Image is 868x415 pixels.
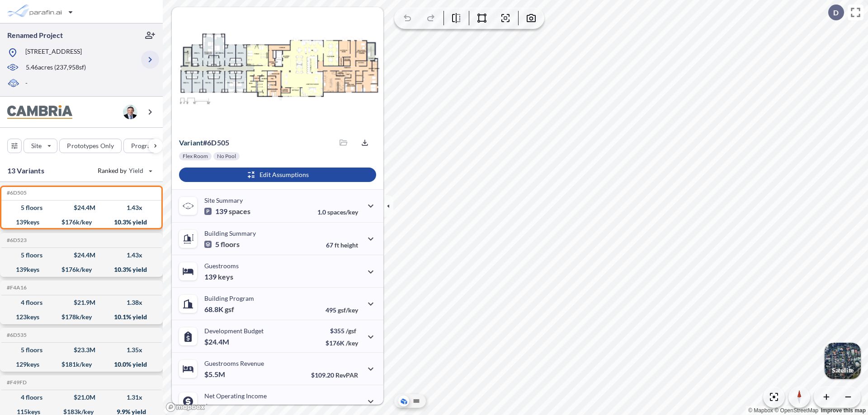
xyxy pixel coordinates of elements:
a: OpenStreetMap [774,407,818,414]
img: Switcher Image [825,343,861,379]
span: spaces [229,207,250,216]
p: $24.4M [204,337,231,346]
button: Ranked by Yield [90,163,158,178]
p: 13 Variants [7,165,44,176]
p: Site Summary [204,196,243,204]
button: Site Plan [411,396,422,406]
p: Building Summary [204,229,256,237]
button: Edit Assumptions [179,168,376,182]
p: $176K [325,339,358,347]
p: 139 [204,272,233,281]
p: 67 [326,241,358,249]
a: Improve this map [821,407,866,414]
h5: Click to copy the code [5,379,27,386]
span: /key [346,339,358,347]
img: user logo [123,105,137,119]
h5: Click to copy the code [5,332,27,338]
h5: Click to copy the code [5,237,27,243]
p: Development Budget [204,327,264,335]
button: Aerial View [398,396,409,406]
p: 68.8K [204,305,234,314]
span: RevPAR [335,371,358,379]
p: Satellite [832,367,854,374]
span: gsf/key [338,306,358,314]
p: # 6d505 [179,138,229,147]
span: gsf [225,305,234,314]
p: Edit Assumptions [259,170,309,179]
p: Net Operating Income [204,392,267,400]
p: 5.46 acres ( 237,958 sf) [26,63,86,73]
p: 5 [204,240,240,249]
a: Mapbox [748,407,773,414]
p: $355 [325,327,358,335]
p: 1.0 [317,208,358,216]
span: spaces/key [327,208,358,216]
button: Prototypes Only [59,139,122,153]
p: 139 [204,207,250,216]
p: - [25,79,28,89]
span: Variant [179,138,203,147]
p: [STREET_ADDRESS] [25,47,82,58]
span: margin [338,404,358,411]
p: D [833,9,839,17]
p: Prototypes Only [67,141,114,150]
p: No Pool [217,153,236,160]
p: Site [31,141,42,150]
span: Yield [129,166,144,175]
span: /gsf [346,327,356,335]
img: BrandImage [7,105,72,119]
a: Mapbox homepage [165,402,205,412]
button: Program [123,139,172,153]
button: Site [24,139,57,153]
span: height [340,241,358,249]
p: Guestrooms [204,262,239,270]
p: Program [131,141,156,150]
p: $109.20 [311,371,358,379]
p: Renamed Project [7,30,63,40]
p: 495 [325,306,358,314]
span: floors [221,240,240,249]
button: Switcher ImageSatellite [825,343,861,379]
p: $5.5M [204,370,226,379]
h5: Click to copy the code [5,284,27,291]
p: 45.0% [320,404,358,411]
span: ft [335,241,339,249]
p: $2.5M [204,402,226,411]
p: Building Program [204,294,254,302]
span: keys [218,272,233,281]
p: Flex Room [183,153,208,160]
h5: Click to copy the code [5,190,27,196]
p: Guestrooms Revenue [204,359,264,367]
